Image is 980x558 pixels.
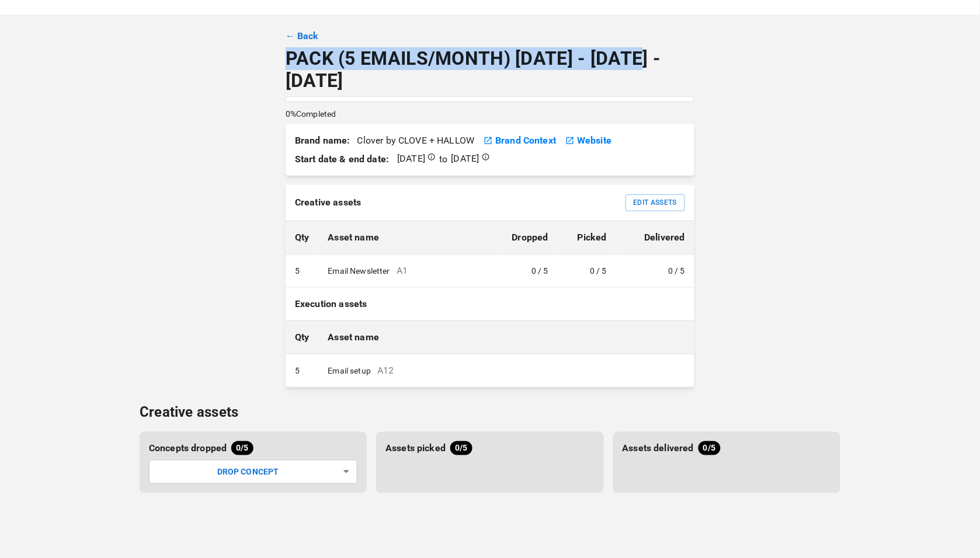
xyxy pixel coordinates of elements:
[286,354,319,387] td: 5
[286,29,319,43] a: ← Back
[503,221,558,254] th: Dropped
[397,152,425,166] p: [DATE]
[319,221,503,254] th: Asset name
[319,354,694,387] td: Email setup
[503,254,558,287] td: 0 / 5
[217,467,279,476] span: DROP CONCEPT
[286,108,336,120] p: 0% Completed
[451,152,479,166] p: [DATE]
[286,288,694,321] th: Execution assets
[558,254,616,287] td: 0 / 5
[577,134,611,148] a: Website
[286,221,319,254] th: Qty
[149,441,227,455] p: Concepts dropped
[698,442,720,454] span: 0/5
[625,194,685,211] button: Edit Assets
[319,320,694,354] th: Asset name
[295,135,355,146] strong: Brand name:
[616,254,694,287] td: 0 / 5
[286,320,319,354] th: Qty
[286,254,319,287] td: 5
[286,185,616,221] th: Creative assets
[377,365,394,376] span: A12
[558,221,616,254] th: Picked
[616,221,694,254] th: Delivered
[286,48,694,92] p: PACK (5 EMAILS/MONTH) [DATE] - [DATE] - [DATE]
[397,265,408,276] span: A1
[319,254,503,287] td: Email Newsletter
[295,134,474,148] p: Clover by CLOVE + HALLOW
[231,442,253,454] span: 0/5
[623,441,694,455] p: Assets delivered
[295,152,389,166] strong: Start date & end date:
[385,441,446,455] p: Assets picked
[495,134,556,148] a: Brand Context
[140,402,840,423] p: Creative assets
[450,442,472,454] span: 0/5
[295,152,490,166] span: to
